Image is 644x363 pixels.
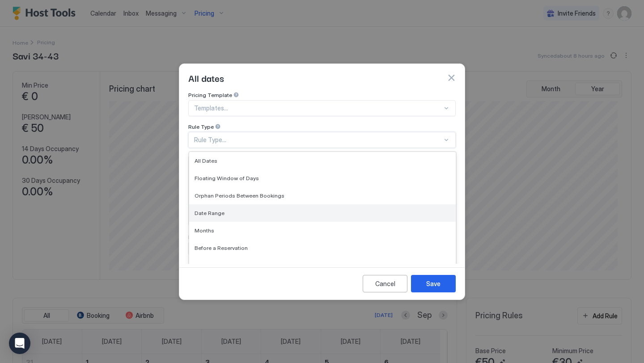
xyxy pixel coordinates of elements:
span: Months [195,227,214,234]
span: Pricing Template [188,92,232,98]
button: Cancel [363,275,407,292]
div: Open Intercom Messenger [9,333,30,354]
div: Cancel [375,279,395,288]
span: Days of the week [188,234,232,241]
button: Save [411,275,456,292]
span: Before a Reservation [195,245,248,251]
span: All dates [188,71,224,84]
div: Save [426,279,441,288]
span: All Dates [195,157,217,164]
span: Floating Window of Days [195,175,259,181]
span: Date Range [195,210,225,216]
div: Rule Type... [194,136,442,144]
span: Orphan Periods Between Bookings [195,192,284,199]
span: Rule Type [188,123,214,130]
span: After a Reservation [195,262,243,269]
